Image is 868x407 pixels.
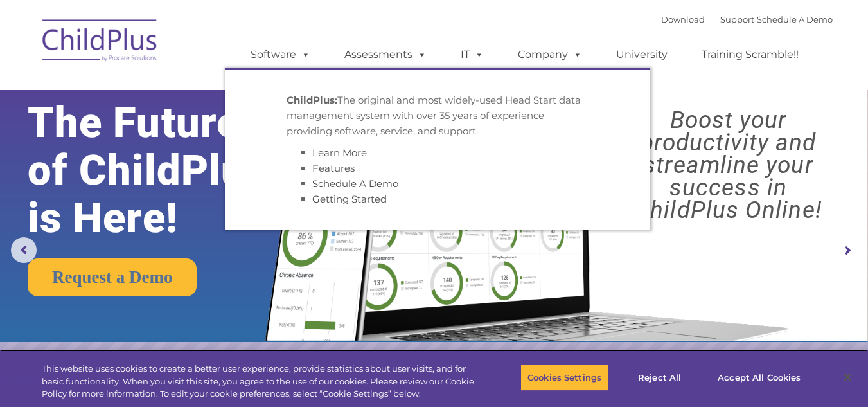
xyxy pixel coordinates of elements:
a: Company [505,42,595,68]
span: Phone number [179,138,233,147]
a: Getting Started [312,193,387,205]
a: Features [312,162,355,174]
a: Schedule A Demo [757,14,833,24]
button: Cookies Settings [520,364,608,391]
strong: ChildPlus: [287,94,337,106]
span: Last name [179,85,218,95]
a: Learn More [312,147,367,159]
a: Schedule A Demo [312,177,398,190]
a: Assessments [332,42,439,68]
a: Software [238,42,323,68]
a: Support [720,14,754,24]
div: This website uses cookies to create a better user experience, provide statistics about user visit... [42,363,477,401]
button: Reject All [619,364,700,391]
p: The original and most widely-used Head Start data management system with over 35 years of experie... [287,93,589,139]
rs-layer: The Future of ChildPlus is Here! [28,99,305,242]
a: University [603,42,680,68]
a: Download [661,14,705,24]
button: Accept All Cookies [711,364,808,391]
a: Request a Demo [28,258,197,296]
font: | [661,14,833,24]
a: Training Scramble!! [689,42,811,68]
a: IT [448,42,497,68]
button: Close [833,363,862,392]
rs-layer: Boost your productivity and streamline your success in ChildPlus Online! [599,109,857,221]
img: ChildPlus by Procare Solutions [36,10,164,75]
